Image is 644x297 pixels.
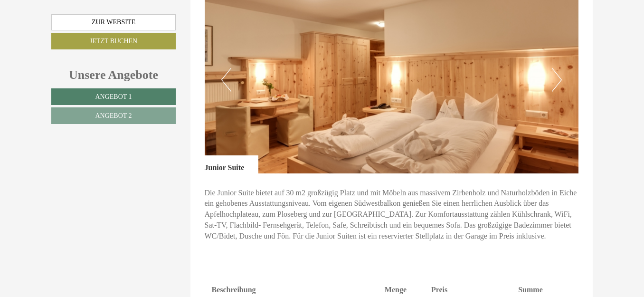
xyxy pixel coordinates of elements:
[205,155,259,173] div: Junior Suite
[51,33,176,49] a: Jetzt buchen
[95,93,132,100] span: Angebot 1
[95,112,132,119] span: Angebot 2
[51,66,176,84] div: Unsere Angebote
[205,188,579,242] p: Die Junior Suite bietet auf 30 m2 großzügig Platz und mit Möbeln aus massivem Zirbenholz und Natu...
[221,68,231,92] button: Previous
[51,14,176,30] a: Zur Website
[552,68,562,92] button: Next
